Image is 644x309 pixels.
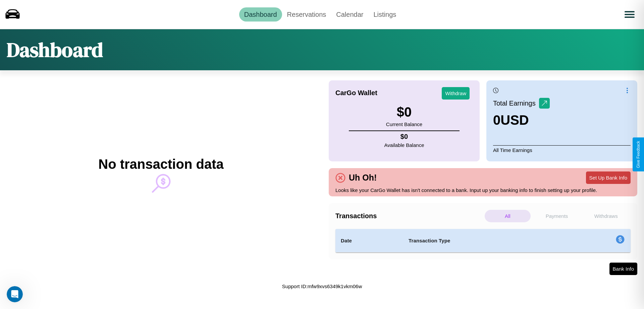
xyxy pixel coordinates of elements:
[493,145,631,155] p: All Time Earnings
[7,36,103,64] h1: Dashboard
[282,282,362,291] p: Support ID: mfw9xvs6349k1vkm06w
[620,5,639,24] button: Open menu
[583,210,629,222] p: Withdraws
[384,133,424,141] h4: $ 0
[386,120,422,129] p: Current Balance
[534,210,580,222] p: Payments
[282,7,331,22] a: Reservations
[442,87,470,100] button: Withdraw
[335,212,483,220] h4: Transactions
[368,7,401,22] a: Listings
[335,229,631,253] table: simple table
[493,97,539,109] p: Total Earnings
[98,157,223,172] h2: No transaction data
[636,141,641,168] div: Give Feedback
[335,89,377,97] h4: CarGo Wallet
[485,210,531,222] p: All
[335,186,631,195] p: Looks like your CarGo Wallet has isn't connected to a bank. Input up your banking info to finish ...
[493,113,550,128] h3: 0 USD
[609,263,637,275] button: Bank Info
[586,171,631,184] button: Set Up Bank Info
[409,237,561,245] h4: Transaction Type
[384,141,424,150] p: Available Balance
[7,286,23,302] iframe: Intercom live chat
[386,105,422,120] h3: $ 0
[331,7,368,22] a: Calendar
[341,237,398,245] h4: Date
[345,173,380,183] h4: Uh Oh!
[239,7,282,22] a: Dashboard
